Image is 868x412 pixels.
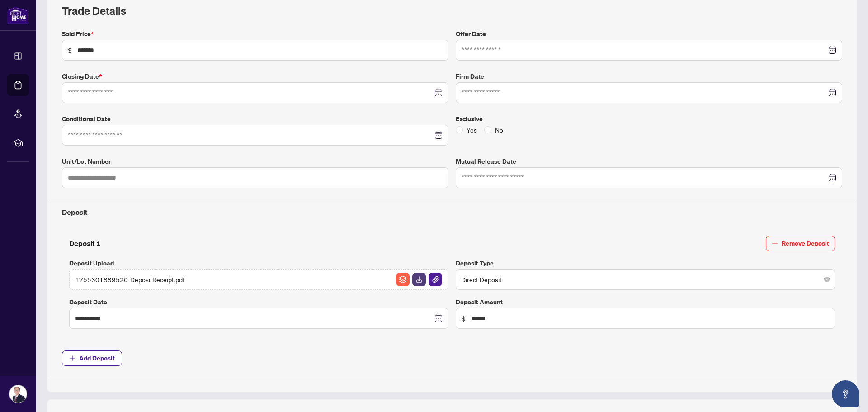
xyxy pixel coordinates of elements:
[456,71,842,81] label: Firm Date
[428,272,443,287] button: File Attachement
[456,114,842,124] label: Exclusive
[782,236,829,251] span: Remove Deposit
[69,297,448,307] label: Deposit Date
[824,277,830,282] span: close-circle
[456,258,835,268] label: Deposit Type
[62,350,122,366] button: Add Deposit
[456,297,835,307] label: Deposit Amount
[396,272,410,287] button: File Archive
[463,125,481,135] span: Yes
[429,273,442,286] img: File Attachement
[766,236,835,251] button: Remove Deposit
[75,275,184,284] span: 1755301889520-DepositReceipt.pdf
[832,380,859,407] button: Open asap
[456,156,842,166] label: Mutual Release Date
[772,240,778,246] span: minus
[491,125,507,135] span: No
[62,71,448,81] label: Closing Date
[62,29,448,39] label: Sold Price
[462,313,466,323] span: $
[62,4,842,18] h2: Trade Details
[62,207,842,218] h4: Deposit
[62,156,448,166] label: Unit/Lot Number
[7,7,29,24] img: logo
[461,271,830,288] span: Direct Deposit
[68,45,72,55] span: $
[456,29,842,39] label: Offer Date
[69,355,75,361] span: plus
[396,273,410,286] img: File Archive
[69,258,448,268] label: Deposit Upload
[62,114,448,124] label: Conditional Date
[69,238,101,249] h4: Deposit 1
[69,269,448,290] span: 1755301889520-DepositReceipt.pdfFile ArchiveFile DownloadFile Attachement
[412,273,426,286] img: File Download
[412,272,426,287] button: File Download
[79,351,115,365] span: Add Deposit
[9,385,27,403] img: Profile Icon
